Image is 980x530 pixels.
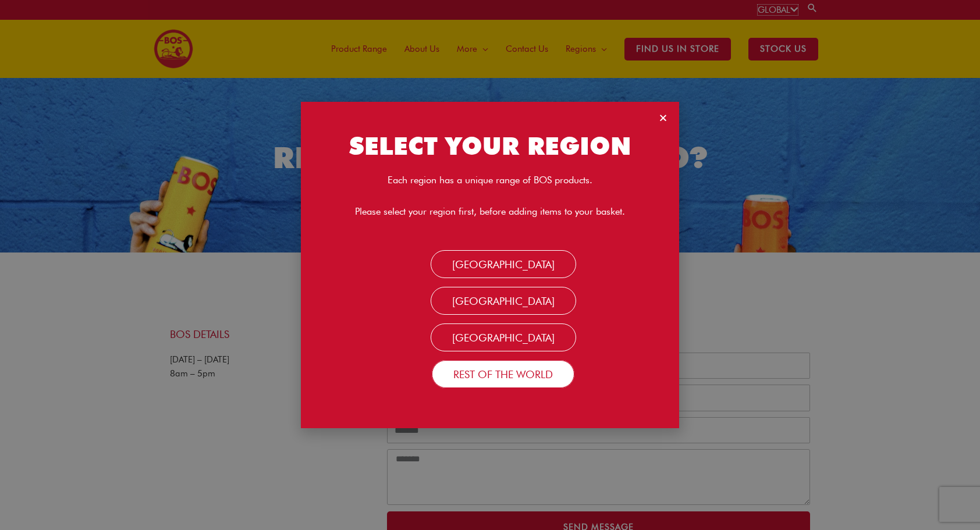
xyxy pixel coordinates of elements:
a: Rest Of the World [432,360,574,388]
a: Close [659,113,667,122]
p: Each region has a unique range of BOS products. [313,173,667,187]
p: Please select your region first, before adding items to your basket. [313,204,667,219]
a: [GEOGRAPHIC_DATA] [431,287,576,315]
a: [GEOGRAPHIC_DATA] [431,250,576,278]
a: [GEOGRAPHIC_DATA] [431,323,576,351]
nav: Menu [313,256,667,382]
h2: SELECT YOUR REGION [313,131,667,162]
